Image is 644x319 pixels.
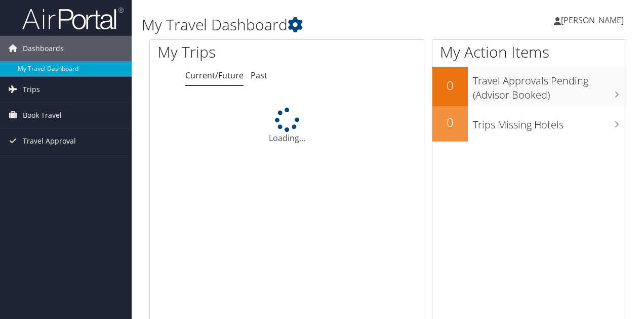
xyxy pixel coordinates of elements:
img: airportal-logo.png [22,7,124,30]
span: Book Travel [23,103,62,128]
h3: Travel Approvals Pending (Advisor Booked) [473,69,626,102]
h1: My Trips [157,41,302,63]
a: 0Trips Missing Hotels [432,106,626,142]
a: Past [251,70,267,81]
h1: My Action Items [432,41,626,63]
a: Current/Future [185,70,244,81]
span: Trips [23,77,40,102]
h3: Trips Missing Hotels [473,113,626,132]
div: Loading... [150,108,424,144]
h2: 0 [432,114,468,131]
span: Travel Approval [23,128,76,154]
span: [PERSON_NAME] [561,15,624,26]
span: Dashboards [23,36,64,61]
h2: 0 [432,77,468,94]
a: 0Travel Approvals Pending (Advisor Booked) [432,67,626,106]
h1: My Travel Dashboard [142,14,470,35]
a: [PERSON_NAME] [554,5,634,35]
